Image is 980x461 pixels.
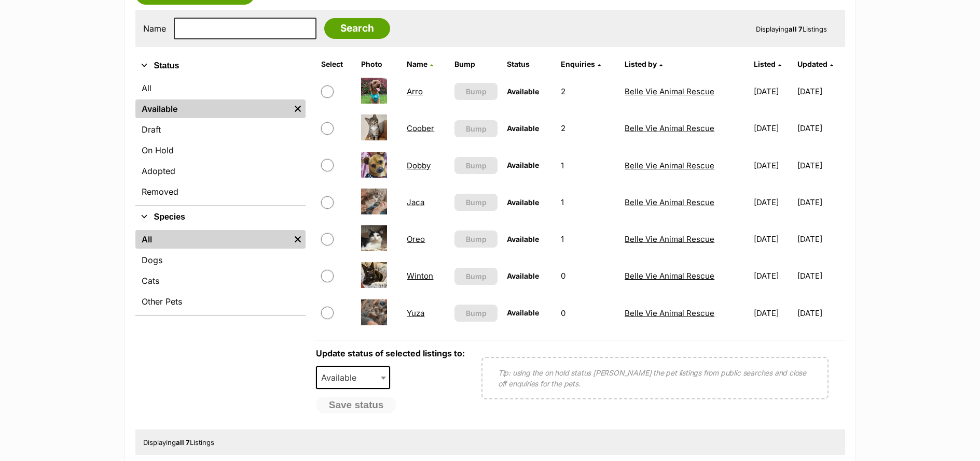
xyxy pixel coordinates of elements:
[625,197,714,207] a: Belle Vie Animal Rescue
[135,230,290,249] a: All
[135,77,306,205] div: Status
[625,60,657,68] span: Listed by
[316,397,397,413] button: Save status
[503,56,556,73] th: Status
[625,308,714,318] a: Belle Vie Animal Rescue
[625,123,714,133] a: Belle Vie Animal Rescue
[407,60,427,68] span: Name
[176,438,190,446] strong: all 7
[557,110,619,146] td: 2
[507,308,539,317] span: Available
[754,60,781,68] a: Listed
[407,308,424,318] a: Yuza
[625,234,714,244] a: Belle Vie Animal Rescue
[754,60,776,68] span: Listed
[466,197,487,208] span: Bump
[557,258,619,294] td: 0
[454,305,498,322] button: Bump
[316,348,465,358] label: Update status of selected listings to:
[135,141,306,160] a: On Hold
[507,161,539,169] span: Available
[625,87,714,96] a: Belle Vie Animal Rescue
[797,295,844,331] td: [DATE]
[797,221,844,257] td: [DATE]
[466,86,487,97] span: Bump
[135,120,306,139] a: Draft
[135,99,290,118] a: Available
[625,271,714,281] a: Belle Vie Animal Rescue
[498,367,812,389] p: Tip: using the on hold status [PERSON_NAME] the pet listings from public searches and close off e...
[557,148,619,183] td: 1
[561,60,595,68] span: translation missing: en.admin.listings.index.attributes.enquiries
[324,18,390,39] input: Search
[407,123,434,133] a: Coober
[357,56,402,73] th: Photo
[135,59,306,73] button: Status
[750,74,796,109] td: [DATE]
[407,87,423,96] a: Arro
[454,194,498,211] button: Bump
[561,60,601,68] a: Enquiries
[756,25,827,33] span: Displaying Listings
[557,295,619,331] td: 0
[797,110,844,146] td: [DATE]
[557,221,619,257] td: 1
[789,25,803,33] strong: all 7
[407,234,425,244] a: Oreo
[143,438,214,446] span: Displaying Listings
[750,110,796,146] td: [DATE]
[797,258,844,294] td: [DATE]
[750,295,796,331] td: [DATE]
[135,271,306,290] a: Cats
[466,123,487,134] span: Bump
[135,210,306,224] button: Species
[135,79,306,97] a: All
[507,271,539,280] span: Available
[797,184,844,220] td: [DATE]
[317,56,356,73] th: Select
[454,83,498,100] button: Bump
[135,182,306,201] a: Removed
[454,230,498,248] button: Bump
[750,184,796,220] td: [DATE]
[290,99,306,118] a: Remove filter
[316,366,391,389] span: Available
[466,271,487,282] span: Bump
[290,230,306,249] a: Remove filter
[466,160,487,171] span: Bump
[407,161,431,170] a: Dobby
[317,370,367,385] span: Available
[797,148,844,183] td: [DATE]
[507,198,539,207] span: Available
[797,74,844,109] td: [DATE]
[466,308,487,319] span: Bump
[135,251,306,269] a: Dogs
[507,235,539,243] span: Available
[143,24,166,33] label: Name
[507,87,539,96] span: Available
[507,124,539,133] span: Available
[454,157,498,174] button: Bump
[557,74,619,109] td: 2
[454,268,498,285] button: Bump
[750,221,796,257] td: [DATE]
[135,228,306,315] div: Species
[135,292,306,311] a: Other Pets
[407,60,433,68] a: Name
[750,258,796,294] td: [DATE]
[450,56,502,73] th: Bump
[797,60,827,68] span: Updated
[625,161,714,170] a: Belle Vie Animal Rescue
[407,271,433,281] a: Winton
[466,234,487,244] span: Bump
[625,60,662,68] a: Listed by
[750,148,796,183] td: [DATE]
[135,162,306,180] a: Adopted
[454,120,498,137] button: Bump
[557,184,619,220] td: 1
[797,60,833,68] a: Updated
[407,197,424,207] a: Jaca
